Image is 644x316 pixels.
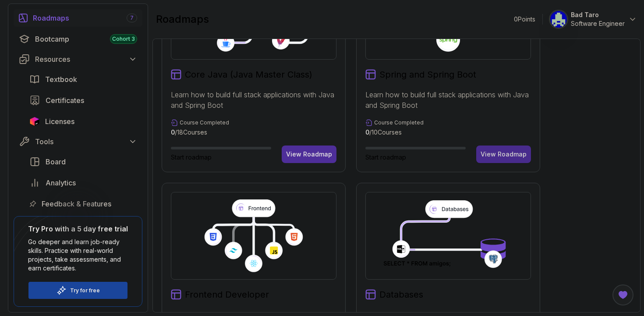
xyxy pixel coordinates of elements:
span: 0 [171,128,175,136]
span: Start roadmap [171,153,212,161]
span: Feedback & Features [42,199,111,209]
span: Certificates [46,95,84,106]
button: user profile imageBad TaroSoftware Engineer [550,11,637,28]
p: Go deeper and learn job-ready skills. Practice with real-world projects, take assessments, and ea... [28,238,128,273]
button: Open Feedback Button [612,284,633,305]
div: Roadmaps [33,13,137,23]
p: Software Engineer [571,19,625,28]
h2: Spring and Spring Boot [379,68,476,81]
img: user profile image [550,11,567,28]
p: 0 Points [514,15,535,24]
span: Licenses [45,116,74,127]
button: Resources [14,51,142,67]
a: roadmaps [14,9,142,27]
a: certificates [24,92,142,109]
div: Bootcamp [35,34,137,44]
button: View Roadmap [476,146,531,163]
a: Try for free [70,287,100,294]
h2: Core Java (Java Master Class) [185,68,312,81]
p: Learn how to build full stack applications with Java and Spring Boot [365,89,531,110]
a: analytics [24,174,142,192]
div: View Roadmap [481,150,527,159]
h2: Frontend Developer [185,288,269,301]
span: 0 [365,128,369,136]
h2: roadmaps [156,12,209,26]
div: Resources [35,54,137,64]
p: / 18 Courses [171,128,229,137]
p: Bad Taro [571,11,625,19]
p: / 10 Courses [365,128,424,137]
a: feedback [24,195,142,213]
a: board [24,153,142,170]
p: Course Completed [180,119,229,126]
a: licenses [24,113,142,130]
img: jetbrains icon [29,117,40,126]
div: View Roadmap [286,150,332,159]
button: View Roadmap [282,146,336,163]
span: Cohort 3 [112,36,135,43]
button: Tools [14,134,142,149]
span: Textbook [45,74,77,85]
a: bootcamp [14,30,142,48]
p: Learn how to build full stack applications with Java and Spring Boot [171,89,336,110]
span: Analytics [46,178,76,188]
button: Try for free [28,281,128,299]
h2: Databases [379,288,423,301]
div: Tools [35,136,137,147]
span: Board [46,156,66,167]
p: Course Completed [374,119,424,126]
a: textbook [24,71,142,88]
span: Start roadmap [365,153,406,161]
span: 7 [130,14,134,21]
